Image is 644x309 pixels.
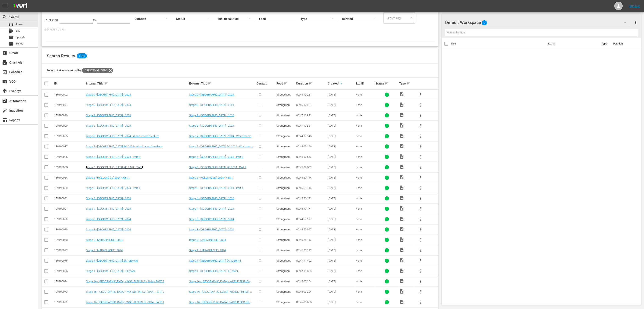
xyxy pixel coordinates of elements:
span: Strongman Champions League [276,186,291,196]
a: Stage 15 - [GEOGRAPHIC_DATA] - WORLD FINALS - 2024 - PART 1 [189,301,252,307]
span: more_vert [418,279,423,284]
span: Bits [16,29,20,33]
span: Search [2,15,7,20]
span: keyboard_arrow_down [339,82,343,85]
div: [DATE] [328,155,355,158]
span: Strongman Champions League [276,228,291,237]
span: more_vert [418,103,423,108]
span: Strongman Champions League [276,145,291,154]
span: more_vert [418,154,423,159]
div: 189190073 [54,290,85,293]
div: [DATE] [328,290,355,293]
a: Stage 8 - [GEOGRAPHIC_DATA] - 2024 [86,124,131,127]
div: None [356,301,374,304]
div: None [356,228,374,231]
button: more_vert [415,266,425,276]
p: Search Filters: [45,28,435,32]
span: Strongman Champions League [276,290,291,300]
span: Video [399,195,404,201]
button: more_vert [415,256,425,266]
span: Published: [45,18,58,22]
span: more_vert [418,289,423,294]
button: more_vert [415,110,425,121]
button: more_vert [415,162,425,172]
div: Type [399,81,414,86]
div: Bits [8,28,14,33]
div: None [356,124,374,127]
a: Stage 16 - [GEOGRAPHIC_DATA] - WORLD FINALS - 2024 - PART 2 [189,290,252,297]
button: more_vert [415,204,425,214]
span: Strongman Champions League [276,249,291,258]
div: 00:45:40.171 [296,207,327,210]
span: Reports [2,118,7,123]
div: None [356,249,374,252]
button: more_vert [415,193,425,204]
div: 00:45:07.204 [296,290,327,293]
div: None [356,238,374,241]
div: [DATE] [328,259,355,262]
button: more_vert [415,121,425,131]
span: more_vert [418,186,423,191]
span: Video [399,216,404,221]
div: 189190082 [54,197,85,200]
button: Open [410,15,414,19]
span: Video [399,258,404,263]
div: 00:45:17.281 [296,93,327,96]
span: Search Results [47,53,75,58]
span: Episode [8,35,14,40]
a: Stage 7 - [GEOGRAPHIC_DATA] - 2024 - World record breakers [189,134,253,141]
a: Stage 16 - [GEOGRAPHIC_DATA] - WORLD FINALS - 2024 - PART 2 [86,290,164,293]
button: more_vert [415,276,425,287]
div: [DATE] [328,228,355,231]
a: Stage 3 - [GEOGRAPHIC_DATA] - 2024 [189,218,234,221]
div: 189190079 [54,228,85,231]
a: Stage 3 - [GEOGRAPHIC_DATA] - 2024 [189,228,234,231]
div: 189190075 [54,269,85,273]
div: None [356,145,374,148]
a: Stage 9 - [GEOGRAPHIC_DATA] - 2024 [86,103,131,107]
span: Channels [2,60,7,65]
a: Stage 5 - HOLLAND â€“ 2024 - Part 1 [86,176,130,179]
span: Strongman Champions League [276,218,291,227]
div: 189190074 [54,280,85,283]
button: more_vert [415,297,425,307]
a: Stage 6 - [GEOGRAPHIC_DATA] - 2024 - Part 2 [86,155,140,158]
a: Stage 3 - [GEOGRAPHIC_DATA] - 2024 [86,228,131,231]
span: more_vert [633,20,638,25]
span: more_vert [418,113,423,118]
span: Strongman Champions League [276,269,291,279]
span: Video [399,289,404,294]
a: Stage 6 - [GEOGRAPHIC_DATA] â€“ 2024 - Part 2 [86,166,143,169]
span: Video [399,112,404,118]
div: [DATE] [328,186,355,190]
div: [DATE] [328,166,355,169]
div: 189190080 [54,218,85,221]
span: more_vert [418,144,423,149]
a: Stage 4 - [GEOGRAPHIC_DATA] - 2024 [86,207,131,210]
div: 00:44:09.146 [296,134,327,138]
div: None [356,166,374,169]
div: [DATE] [328,103,355,107]
div: 189190078 [54,238,85,241]
div: 189190088 [54,134,85,138]
span: more_vert [418,134,423,139]
div: 189190072 [54,301,85,304]
div: 189190081 [54,207,85,210]
span: sort [385,82,389,85]
div: [DATE] [328,280,355,283]
span: Video [399,154,404,159]
span: Video [399,247,404,252]
div: [DATE] [328,145,355,148]
div: [DATE] [328,207,355,210]
span: Strongman Champions League [276,280,291,289]
span: Video [399,268,404,273]
span: Asset [8,22,14,27]
a: Stage 6 - [GEOGRAPHIC_DATA] â€“ 2024 - Part 2 [189,166,246,169]
button: more_vert [415,152,425,162]
div: 00:45:35.666 [296,301,327,304]
div: [DATE] [328,249,355,252]
div: None [356,93,374,96]
span: Video [399,123,404,128]
div: 00:45:50.114 [296,176,327,179]
span: more_vert [418,175,423,180]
